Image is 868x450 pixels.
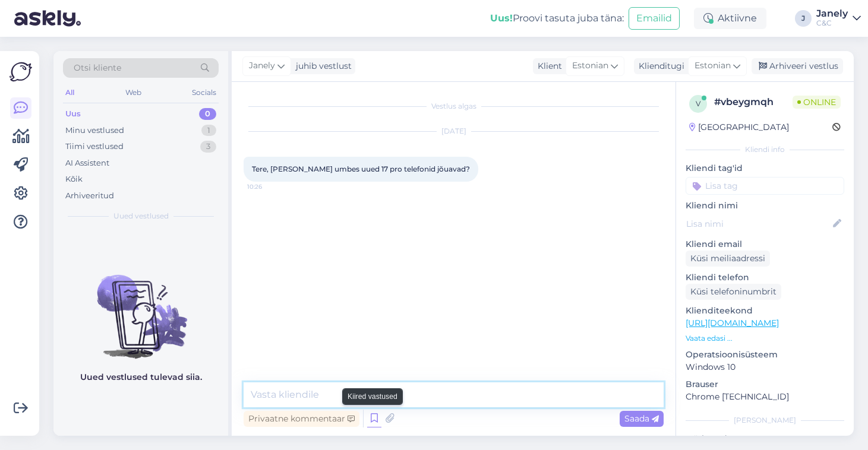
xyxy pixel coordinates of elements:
div: [DATE] [244,126,664,137]
span: Online [793,96,841,109]
div: AI Assistent [65,157,109,169]
div: 0 [199,108,216,120]
div: Uus [65,108,81,120]
div: Web [123,85,144,100]
p: Windows 10 [686,361,844,373]
p: Operatsioonisüsteem [686,348,844,361]
div: Kõik [65,173,83,185]
p: Kliendi telefon [686,271,844,284]
p: Kliendi email [686,238,844,251]
p: Chrome [TECHNICAL_ID] [686,391,844,403]
div: Kliendi info [686,144,844,155]
span: Tere, [PERSON_NAME] umbes uued 17 pro telefonid jõuavad? [252,164,470,173]
div: Küsi meiliaadressi [686,251,770,267]
input: Lisa nimi [686,217,831,230]
p: Märkmed [686,433,844,445]
div: J [795,10,812,27]
span: Estonian [572,59,608,72]
div: Klient [533,60,562,72]
div: Vestlus algas [244,101,664,112]
img: No chats [53,253,228,360]
input: Lisa tag [686,177,844,195]
div: juhib vestlust [291,60,352,72]
span: Otsi kliente [74,62,121,74]
div: Proovi tasuta juba täna: [490,11,624,26]
div: All [63,85,77,100]
div: Arhiveeritud [65,190,114,202]
div: 3 [200,141,216,153]
div: Klienditugi [634,60,684,72]
p: Kliendi tag'id [686,162,844,175]
div: 1 [201,125,216,137]
p: Vaata edasi ... [686,333,844,344]
b: Uus! [490,12,513,24]
div: Tiimi vestlused [65,141,124,153]
p: Uued vestlused tulevad siia. [80,371,202,384]
span: v [696,99,700,108]
div: # vbeygmqh [714,95,793,109]
p: Kliendi nimi [686,199,844,212]
a: [URL][DOMAIN_NAME] [686,318,779,328]
div: Arhiveeri vestlus [752,58,843,74]
span: Uued vestlused [113,211,169,221]
div: Janely [816,9,848,18]
span: Janely [249,59,275,72]
button: Emailid [629,7,680,30]
small: Kiired vastused [348,391,397,402]
div: Küsi telefoninumbrit [686,284,781,300]
span: 10:26 [247,182,292,191]
div: Privaatne kommentaar [244,411,359,427]
span: Estonian [695,59,731,72]
div: C&C [816,18,848,28]
div: Minu vestlused [65,125,124,137]
p: Klienditeekond [686,305,844,317]
div: [GEOGRAPHIC_DATA] [689,121,789,134]
img: Askly Logo [10,61,32,83]
div: Socials [190,85,219,100]
p: Brauser [686,378,844,391]
div: [PERSON_NAME] [686,415,844,426]
a: JanelyC&C [816,9,861,28]
div: Aktiivne [694,8,766,29]
span: Saada [624,413,659,424]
